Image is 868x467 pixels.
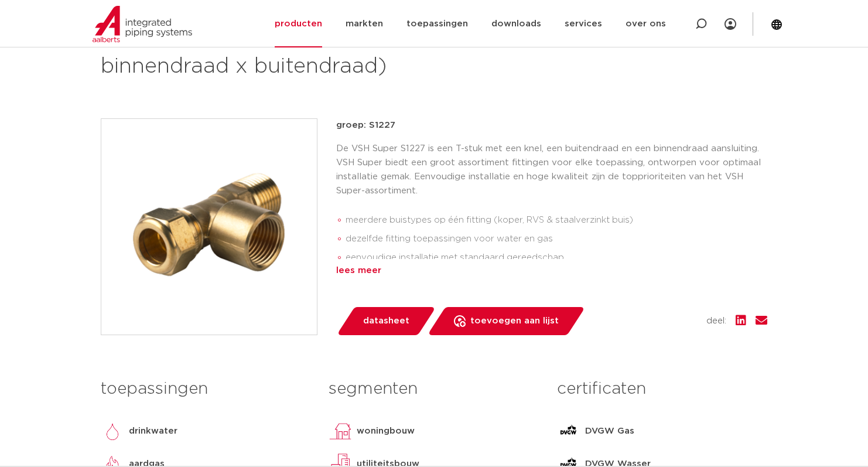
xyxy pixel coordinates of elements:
span: deel: [706,314,726,328]
p: woningbouw [357,424,415,438]
h3: certificaten [557,377,767,401]
li: eenvoudige installatie met standaard gereedschap [346,248,767,267]
p: De VSH Super S1227 is een T-stuk met een knel, een buitendraad en een binnendraad aansluiting. VS... [336,142,767,198]
p: groep: S1227 [336,118,767,132]
img: DVGW Gas [557,420,580,443]
h3: toepassingen [101,377,311,401]
img: drinkwater [101,420,124,443]
p: DVGW Gas [585,424,634,438]
h3: segmenten [329,377,539,401]
p: drinkwater [129,424,177,438]
span: datasheet [363,312,409,330]
span: toevoegen aan lijst [470,312,559,330]
li: dezelfde fitting toepassingen voor water en gas [346,230,767,248]
div: lees meer [336,264,767,278]
img: woningbouw [329,420,352,443]
li: meerdere buistypes op één fitting (koper, RVS & staalverzinkt buis) [346,211,767,230]
a: datasheet [336,307,436,335]
h1: Super T-stuk met draad (knel x binnendraad x buitendraad) [101,18,541,81]
img: Product Image for VSH Super T-stuk met draad (knel x binnendraad x buitendraad) [101,119,317,335]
